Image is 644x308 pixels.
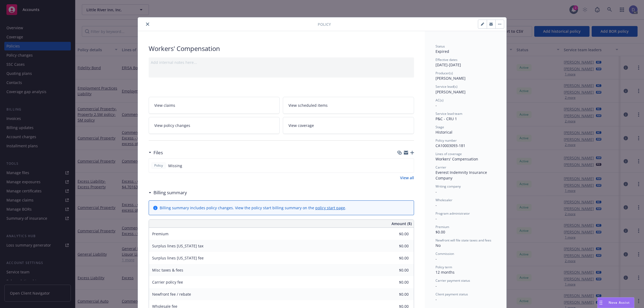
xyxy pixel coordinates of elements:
[436,238,491,243] span: Newfront will file state taxes and fees
[436,116,457,121] span: P&C - CRU 1
[436,89,466,94] span: [PERSON_NAME]
[597,297,634,308] button: Nova Assist
[436,251,454,256] span: Commission
[149,189,187,196] div: Billing summary
[609,300,630,305] span: Nova Assist
[377,242,412,250] input: 0.00
[436,189,437,194] span: -
[436,225,449,229] span: Premium
[377,230,412,238] input: 0.00
[377,266,412,274] input: 0.00
[436,216,437,221] span: -
[315,205,345,210] a: policy start page
[149,117,280,134] a: View policy changes
[391,221,412,226] span: Amount ($)
[436,229,445,234] span: $0.00
[149,149,163,156] div: Files
[436,184,461,189] span: Writing company
[436,49,449,54] span: Expired
[436,156,478,162] span: Workers' Compensation
[152,267,183,273] span: Misc taxes & fees
[160,205,346,211] div: Billing summary includes policy changes. View the policy start billing summary on the .
[598,298,604,308] div: Drag to move
[152,243,203,248] span: Surplus lines [US_STATE] tax
[152,255,204,261] span: Surplus lines [US_STATE] fee
[436,243,441,248] span: No
[154,102,175,108] span: View claims
[436,256,437,261] span: -
[436,165,446,170] span: Carrier
[283,97,414,114] a: View scheduled items
[436,203,437,208] span: -
[436,211,470,216] span: Program administrator
[436,130,452,135] span: Historical
[318,21,331,27] span: Policy
[436,138,457,143] span: Policy number
[400,175,414,181] a: View all
[436,143,465,148] span: CA10003093-181
[377,278,412,286] input: 0.00
[436,98,444,102] span: AC(s)
[436,265,452,269] span: Policy term
[436,103,437,108] span: -
[436,57,496,68] div: [DATE] - [DATE]
[288,102,328,108] span: View scheduled items
[288,123,314,128] span: View coverage
[149,44,414,53] div: Workers' Compensation
[153,163,164,168] span: Policy
[436,44,445,49] span: Status
[436,170,488,181] span: Everest Indemnity Insurance Company
[377,254,412,262] input: 0.00
[153,149,163,156] h3: Files
[436,297,437,302] span: -
[154,123,190,128] span: View policy changes
[153,189,187,196] h3: Billing summary
[436,198,452,202] span: Wholesaler
[152,231,169,236] span: Premium
[144,21,151,27] button: close
[149,97,280,114] a: View claims
[436,270,455,275] span: 12 months
[436,152,462,156] span: Lines of coverage
[377,290,412,298] input: 0.00
[436,84,458,89] span: Service lead(s)
[436,57,458,62] span: Effective dates
[436,71,453,75] span: Producer(s)
[168,163,182,168] span: Missing
[151,60,412,65] div: Add internal notes here...
[436,111,462,116] span: Service lead team
[152,280,183,285] span: Carrier policy fee
[436,125,444,129] span: Stage
[436,278,470,283] span: Carrier payment status
[436,76,466,81] span: [PERSON_NAME]
[436,283,437,288] span: -
[436,292,468,296] span: Client payment status
[283,117,414,134] a: View coverage
[152,292,191,297] span: Newfront fee / rebate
